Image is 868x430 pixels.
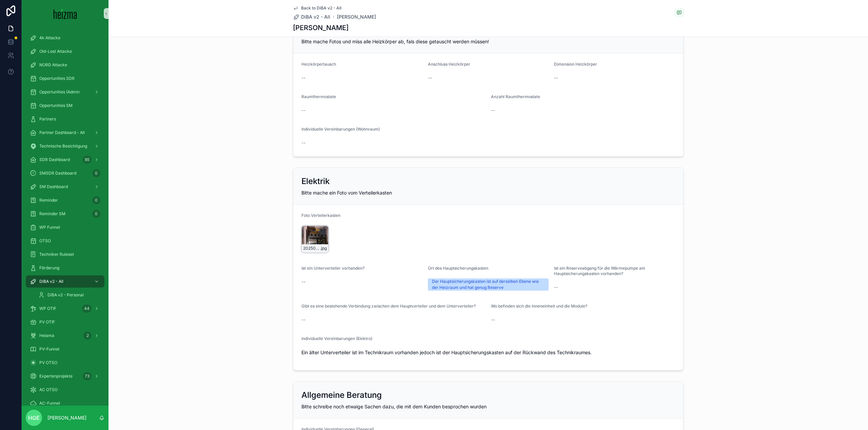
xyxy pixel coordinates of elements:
div: 85 [83,156,92,164]
a: Opportunities SM [26,99,104,112]
a: Partners [26,113,104,125]
div: 0 [92,169,100,177]
span: Reminder SM [39,211,65,217]
span: -- [301,139,305,146]
span: Bitte schreibe noch etwaige Sachen dazu, die mit dem Kunden besprochen wurden [301,404,487,409]
span: Foto Verteilerkasten [301,213,340,218]
p: Ein älter Unterverteiler ist im Technikraum vorhanden jedoch ist der Hauptsicherungskasten auf de... [301,349,675,356]
span: -- [554,74,558,81]
span: AC OTSO [39,387,58,392]
span: Heiama [39,333,54,338]
a: Opportunities (Admin [26,86,104,98]
span: DiBA v2 - All [39,279,63,284]
span: SMSDR Dashboard [39,171,76,176]
span: Opportunities SM [39,103,73,108]
a: 4k Attacke [26,32,104,44]
span: PV-Funnel [39,346,59,352]
span: SDR Dashboard [39,157,70,162]
a: AC-Funnel [26,397,104,409]
span: Partners [39,116,56,122]
a: SDR Dashboard85 [26,154,104,166]
a: Reminder0 [26,194,104,206]
div: Der Hauptsicherungskasten ist auf derselben Ebene wie der Heizraum und hat genug Reserve [432,278,545,291]
span: Wo befinden sich die Inneneinheit und die Module? [491,303,587,309]
span: Old-Lost Attacke [39,49,72,54]
img: App logo [54,8,77,19]
span: SM Dashboard [39,184,68,189]
a: Expertenprojekte73 [26,370,104,382]
span: .jpg [320,246,327,251]
a: PV OTIF [26,316,104,328]
span: Partner Dashboard - All [39,130,85,135]
a: AC OTSO [26,384,104,396]
span: Ort des Hauptsicherungskasten [428,266,488,271]
span: -- [301,74,305,81]
a: WP OTIF44 [26,302,104,315]
a: OTSO [26,235,104,247]
span: Technische Besichtigung [39,143,87,149]
span: PV OTSO [39,360,57,365]
div: 0 [92,210,100,218]
span: -- [491,316,495,323]
span: OTSO [39,238,51,244]
span: Individuelle Vereinbarungen (Wohnraum) [301,127,380,132]
span: 20250512_082105 [303,246,320,251]
span: -- [428,74,432,81]
span: Back to DiBA v2 - All [301,5,341,11]
span: Opportunities SDR [39,76,75,81]
a: Back to DiBA v2 - All [293,5,341,11]
a: Reminder SM0 [26,208,104,220]
div: 0 [92,196,100,204]
a: [PERSON_NAME] [337,14,376,20]
span: Anschluss Heizkörper [428,62,470,67]
a: SMSDR Dashboard0 [26,167,104,179]
span: Ist ein Unterverteiler vorhanden? [301,266,364,271]
span: Reminder [39,198,58,203]
span: Opportunities (Admin [39,89,80,95]
a: NORD Attacke [26,59,104,71]
a: Heiama2 [26,330,104,342]
span: Raumthermostate [301,94,336,99]
a: DiBA v2 - All [293,14,330,20]
span: -- [554,284,558,291]
span: Ist ein Reserveabgang für die Wärmepumpe am Hauptsicherungskasten vorhanden? [554,266,645,276]
span: Anzahl Raumthermostate [491,94,540,99]
h2: Allgemeine Beratung [301,390,382,401]
span: 4k Attacke [39,35,60,41]
span: Bitte mache Fotos und miss alle Heizkörper ab, fals diese getauscht werden müssen! [301,39,489,44]
a: PV-Funnel [26,343,104,355]
a: WP Funnel [26,221,104,233]
span: Individuelle Vereinbarungen (Elektro) [301,336,372,341]
span: -- [301,316,305,323]
h2: Elektrik [301,176,330,187]
a: Old-Lost Attacke [26,45,104,58]
span: WP Funnel [39,225,60,230]
a: Opportunities SDR [26,72,104,85]
div: scrollable content [22,27,108,406]
span: WP OTIF [39,306,56,311]
span: DiBA v2 - Personal [47,292,84,298]
div: 73 [83,372,92,380]
a: Technische Besichtigung [26,140,104,152]
p: [PERSON_NAME] [47,414,86,421]
a: SM Dashboard [26,181,104,193]
span: Techniker Ruleset [39,252,74,257]
span: HGE [28,414,40,422]
span: NORD Attacke [39,62,67,68]
a: PV OTSO [26,357,104,369]
span: Bitte mache ein Foto vom Verteilerkasten [301,190,392,196]
span: DiBA v2 - All [301,14,330,20]
div: 44 [82,304,92,313]
span: PV OTIF [39,319,55,325]
span: Förderung [39,265,59,271]
span: AC-Funnel [39,401,60,406]
span: -- [491,107,495,114]
span: Expertenprojekte [39,374,73,379]
div: 2 [83,332,92,340]
a: Techniker Ruleset [26,248,104,261]
span: Gibt es eine bestehende Verbindung zwischen dem Hauptverteiler und dem Unterverteiler? [301,303,476,309]
span: -- [301,107,305,114]
span: Dimension Heizkörper [554,62,597,67]
span: -- [301,278,305,285]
